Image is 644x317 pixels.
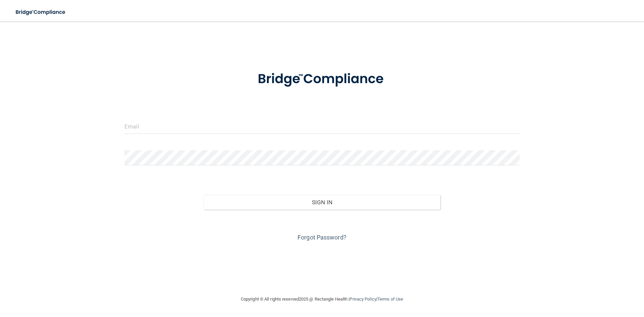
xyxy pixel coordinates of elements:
[10,5,72,19] img: bridge_compliance_login_screen.278c3ca4.svg
[200,288,444,310] div: Copyright © All rights reserved 2025 @ Rectangle Health | |
[124,119,520,134] input: Email
[377,297,403,302] a: Terms of Use
[350,297,376,302] a: Privacy Policy
[204,195,441,210] button: Sign In
[244,62,400,97] img: bridge_compliance_login_screen.278c3ca4.svg
[298,234,346,241] a: Forgot Password?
